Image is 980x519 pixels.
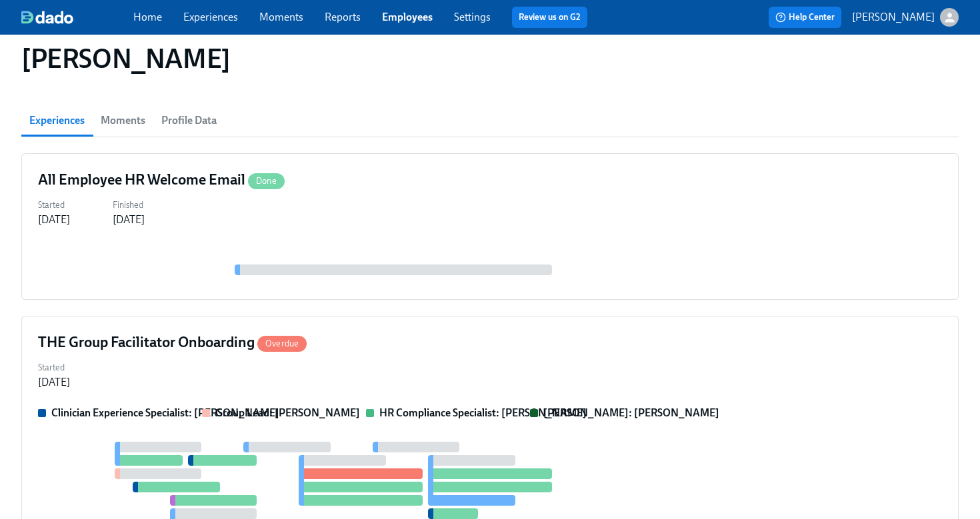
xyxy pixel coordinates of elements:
[21,43,231,75] h1: [PERSON_NAME]
[543,406,719,419] strong: [PERSON_NAME]: [PERSON_NAME]
[769,7,841,28] button: Help Center
[454,11,491,23] a: Settings
[379,406,587,419] strong: HR Compliance Specialist: [PERSON_NAME]
[257,338,307,348] span: Overdue
[852,8,959,27] button: [PERSON_NAME]
[512,7,587,28] button: Review us on G2
[382,11,433,23] a: Employees
[161,111,217,130] span: Profile Data
[775,11,835,24] span: Help Center
[133,11,162,23] a: Home
[248,176,285,186] span: Done
[21,11,73,24] img: dado
[38,360,70,375] label: Started
[38,213,70,227] div: [DATE]
[38,375,70,390] div: [DATE]
[215,406,360,419] strong: Group Lead: [PERSON_NAME]
[38,170,285,190] h4: All Employee HR Welcome Email
[29,111,85,130] span: Experiences
[852,10,935,25] p: [PERSON_NAME]
[113,198,145,213] label: Finished
[51,406,279,419] strong: Clinician Experience Specialist: [PERSON_NAME]
[113,213,145,227] div: [DATE]
[183,11,238,23] a: Experiences
[101,111,145,130] span: Moments
[38,332,307,352] h4: THE Group Facilitator Onboarding
[259,11,303,23] a: Moments
[38,198,70,213] label: Started
[325,11,361,23] a: Reports
[519,11,581,24] a: Review us on G2
[21,11,133,24] a: dado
